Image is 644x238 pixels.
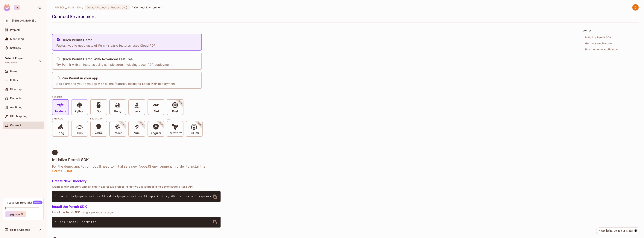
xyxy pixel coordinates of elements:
[211,218,220,227] button: delete
[52,117,88,120] div: Gateways
[10,28,21,31] span: Projects
[583,46,639,52] span: Run the demo application
[52,164,221,173] h6: For the demo app to run, you’ll need to initialize a new NodeJS environment in order to install t...
[54,151,55,154] span: 1
[5,211,26,217] button: Upgrade
[110,6,125,9] span: Production
[133,110,140,113] p: Java
[52,14,637,19] div: Connect Environment
[10,124,21,127] span: Connect
[52,211,221,214] p: Install the Permit SDK using a package manager
[12,19,38,22] span: Workspace: Daniel-574
[52,185,221,188] p: Create a new directory with an empty Express.js project inside (we use Express.js to demonstrate ...
[62,38,93,42] h5: Quick Permit Demo
[132,6,133,9] li: /
[62,57,133,61] h5: Quick Permit Demo With Advanced Features
[10,106,22,109] span: Audit Log
[154,117,168,131] span: SOON
[151,131,162,135] p: Angular
[10,70,17,73] span: Home
[135,117,149,131] span: SOON
[82,6,83,9] li: /
[5,61,18,64] span: Production
[10,88,22,91] span: Directory
[55,110,66,113] p: Node js
[52,169,74,173] span: Permit SDK
[108,6,109,9] span: :
[172,110,178,113] p: Rust
[10,46,21,49] span: Settings
[153,110,159,113] p: .Net
[52,95,221,98] div: BACKEND
[90,117,164,120] div: Frontend
[173,95,188,110] span: SOON
[134,6,163,9] span: Connect Environment
[62,76,98,80] h5: Run Permit in your app
[56,82,175,86] p: Add Permit to your own app with all the features, including Local PDP deployment
[5,201,42,204] div: 14 days left in Pro Trial
[134,131,139,135] p: Vue
[599,229,633,233] div: Need help? Join our Slack
[583,40,639,46] span: Get the sample code
[55,194,60,199] span: 1
[77,131,82,135] p: Aws
[583,29,639,32] p: content
[10,97,22,100] span: Elements
[87,6,106,9] span: Default Project
[192,117,207,131] span: SOON
[583,34,639,40] span: Initialize Permit SDK
[5,57,24,60] span: Default Project
[10,115,28,118] span: URL Mapping
[52,157,221,162] h4: Initialize Permit SDK
[56,43,156,48] p: Fastest way to get a taste of Permit’s basic features, uses Cloud PDP
[60,195,211,198] span: mkdir help-permissions && cd help-permissions && npm init -y && npm install express
[211,192,220,201] button: delete
[10,79,18,82] span: Policy
[56,63,171,67] p: Try Permit with all features using sample code, including Local PDP deployment
[33,201,42,204] span: Welcome!
[116,117,130,131] span: SOON
[167,117,203,120] div: IAC
[95,131,103,135] p: CASL
[114,110,121,113] p: Ruby
[52,205,221,209] h5: Install the Permit SDK
[14,5,20,10] div: Pro
[10,37,24,40] span: Monitoring
[4,18,10,23] span: D
[632,4,639,10] img: Daniel Gordon
[54,6,81,9] span: the active workspace
[189,131,199,135] p: Pulumi
[55,220,60,225] span: 1
[75,110,84,113] p: Python
[4,4,10,11] img: SReyMgAAAABJRU5ErkJggg==
[97,110,101,113] p: Go
[114,131,122,135] p: React
[10,228,30,231] span: Help & Updates
[52,179,221,183] h5: Create New Directory
[168,131,182,135] p: Terraform
[60,221,96,224] span: npm install permitio
[57,131,64,135] p: Kong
